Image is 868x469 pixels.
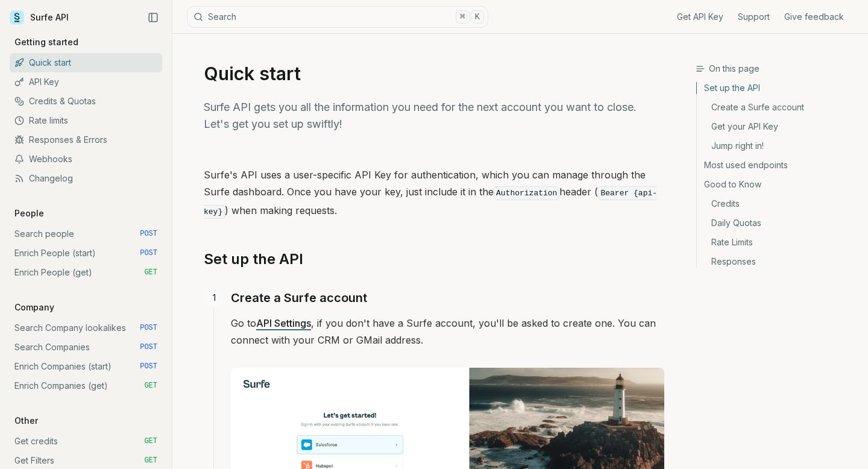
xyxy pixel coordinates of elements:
span: POST [140,362,157,371]
a: Surfe API [10,8,69,27]
a: Search Companies POST [10,338,162,357]
kbd: K [471,10,484,24]
p: Go to , if you don't have a Surfe account, you'll be asked to create one. You can connect with yo... [231,315,664,348]
a: Responses [697,252,858,268]
span: GET [144,436,157,446]
a: Webhooks [10,150,162,169]
p: People [10,207,49,219]
p: Surfe's API uses a user-specific API Key for authentication, which you can manage through the Sur... [204,166,664,221]
a: Credits & Quotas [10,92,162,111]
span: GET [144,456,157,465]
span: POST [140,323,157,333]
a: Get your API Key [697,117,858,136]
a: Responses & Errors [10,130,162,150]
button: Search⌘K [187,6,488,28]
a: Good to Know [697,175,858,194]
a: Enrich Companies (get) GET [10,376,162,395]
p: Other [10,415,43,427]
span: POST [140,229,157,239]
a: Rate Limits [697,233,858,252]
p: Getting started [10,36,83,48]
p: Company [10,301,59,313]
p: Surfe API gets you all the information you need for the next account you want to close. Let's get... [204,99,664,133]
a: Credits [697,194,858,213]
a: Enrich People (start) POST [10,244,162,263]
span: POST [140,248,157,258]
kbd: ⌘ [456,10,469,24]
span: POST [140,342,157,352]
span: GET [144,268,157,277]
a: Get credits GET [10,432,162,451]
a: Support [738,11,770,23]
a: Enrich Companies (start) POST [10,357,162,376]
h1: Quick start [204,63,664,84]
a: Set up the API [204,250,303,269]
a: Search Company lookalikes POST [10,318,162,338]
a: Give feedback [784,11,844,23]
a: API Settings [256,317,311,329]
h3: On this page [696,63,858,75]
a: Create a Surfe account [697,98,858,117]
a: Get API Key [677,11,723,23]
a: Create a Surfe account [231,288,367,307]
a: API Key [10,72,162,92]
a: Enrich People (get) GET [10,263,162,282]
span: GET [144,381,157,391]
a: Rate limits [10,111,162,130]
a: Daily Quotas [697,213,858,233]
button: Collapse Sidebar [144,8,162,27]
a: Set up the API [697,82,858,98]
a: Most used endpoints [697,156,858,175]
a: Search people POST [10,224,162,244]
a: Jump right in! [697,136,858,156]
a: Quick start [10,53,162,72]
a: Changelog [10,169,162,188]
code: Authorization [494,186,559,200]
